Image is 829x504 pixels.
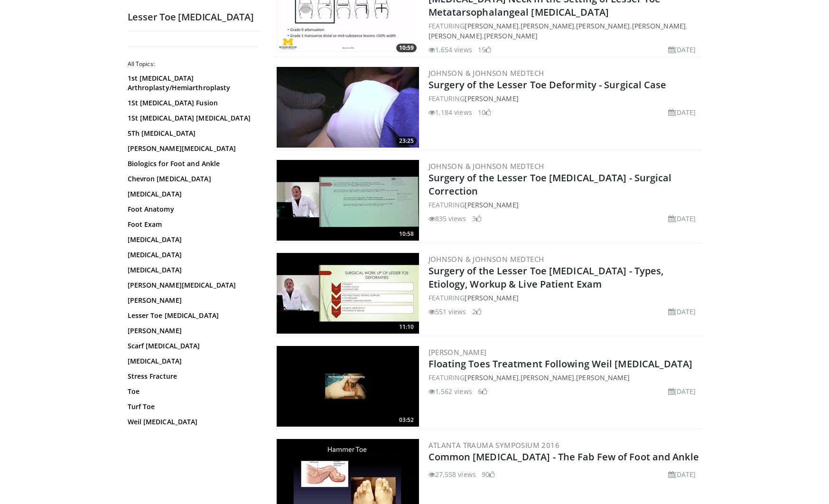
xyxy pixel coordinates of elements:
[428,373,700,383] div: FEATURING , ,
[478,386,487,396] li: 6
[396,323,417,331] span: 11:10
[128,417,256,427] a: Weil [MEDICAL_DATA]
[428,293,700,303] div: FEATURING
[128,11,261,23] h2: Lesser Toe [MEDICAL_DATA]
[428,161,544,171] a: Johnson & Johnson MedTech
[128,220,256,229] a: Foot Exam
[128,280,256,290] a: [PERSON_NAME][MEDICAL_DATA]
[277,346,419,427] a: 03:52
[128,326,256,336] a: [PERSON_NAME]
[277,67,419,148] img: 2ff6e8ae-8266-4f41-b0c4-0a30788aed14.300x170_q85_crop-smart_upscale.jpg
[428,200,700,210] div: FEATURING
[128,311,256,320] a: Lesser Toe [MEDICAL_DATA]
[428,78,667,91] a: Surgery of the Lesser Toe Deformity - Surgical Case
[576,373,630,382] a: [PERSON_NAME]
[668,469,696,479] li: [DATE]
[128,129,256,138] a: 5Th [MEDICAL_DATA]
[428,357,692,370] a: Floating Toes Treatment Following Weil [MEDICAL_DATA]
[277,160,419,241] img: 6f08180f-b22d-49dc-b8ab-ca48fe36f9dd.300x170_q85_crop-smart_upscale.jpg
[465,373,518,382] a: [PERSON_NAME]
[428,469,476,479] li: 27,558 views
[428,93,700,103] div: FEATURING
[277,253,419,334] img: 876776f4-beff-48a2-8f2d-2485991dd7c7.300x170_q85_crop-smart_upscale.jpg
[668,307,696,317] li: [DATE]
[668,45,696,55] li: [DATE]
[396,44,417,52] span: 10:59
[128,98,256,108] a: 1St [MEDICAL_DATA] Fusion
[396,137,417,145] span: 23:25
[521,21,574,30] a: [PERSON_NAME]
[465,21,518,30] a: [PERSON_NAME]
[465,200,518,209] a: [PERSON_NAME]
[128,174,256,184] a: Chevron [MEDICAL_DATA]
[428,68,544,78] a: Johnson & Johnson MedTech
[428,254,544,264] a: Johnson & Johnson MedTech
[128,265,256,275] a: [MEDICAL_DATA]
[484,31,538,40] a: [PERSON_NAME]
[428,31,482,40] a: [PERSON_NAME]
[428,45,472,55] li: 1,654 views
[128,341,256,351] a: Scarf [MEDICAL_DATA]
[128,356,256,366] a: [MEDICAL_DATA]
[128,296,256,305] a: [PERSON_NAME]
[428,440,560,450] a: Atlanta Trauma Symposium 2016
[521,373,574,382] a: [PERSON_NAME]
[128,402,256,411] a: Turf Toe
[668,107,696,117] li: [DATE]
[668,386,696,396] li: [DATE]
[428,347,487,357] a: [PERSON_NAME]
[428,214,466,224] li: 835 views
[428,450,699,463] a: Common [MEDICAL_DATA] - The Fab Few of Foot and Ankle
[428,21,700,41] div: FEATURING , , , , ,
[472,214,482,224] li: 3
[128,387,256,396] a: Toe
[277,346,419,427] img: e8727479-caec-40c0-98c7-fd03fd20de59.300x170_q85_crop-smart_upscale.jpg
[277,67,419,148] a: 23:25
[277,253,419,334] a: 11:10
[396,230,417,238] span: 10:58
[482,469,495,479] li: 90
[668,214,696,224] li: [DATE]
[128,235,256,244] a: [MEDICAL_DATA]
[128,250,256,260] a: [MEDICAL_DATA]
[128,60,258,68] h2: All Topics:
[277,160,419,241] a: 10:58
[632,21,686,30] a: [PERSON_NAME]
[428,307,466,317] li: 551 views
[428,107,472,117] li: 1,184 views
[128,205,256,214] a: Foot Anatomy
[478,107,491,117] li: 10
[128,144,256,153] a: [PERSON_NAME][MEDICAL_DATA]
[128,159,256,168] a: Biologics for Foot and Ankle
[396,416,417,424] span: 03:52
[478,45,491,55] li: 15
[128,189,256,199] a: [MEDICAL_DATA]
[576,21,630,30] a: [PERSON_NAME]
[428,386,472,396] li: 1,562 views
[465,293,518,302] a: [PERSON_NAME]
[128,74,256,93] a: 1st [MEDICAL_DATA] Arthroplasty/Hemiarthroplasty
[472,307,482,317] li: 2
[465,94,518,103] a: [PERSON_NAME]
[128,372,256,381] a: Stress Fracture
[428,264,664,290] a: Surgery of the Lesser Toe [MEDICAL_DATA] - Types, Etiology, Workup & Live Patient Exam
[128,113,256,123] a: 1St [MEDICAL_DATA] [MEDICAL_DATA]
[428,171,672,197] a: Surgery of the Lesser Toe [MEDICAL_DATA] - Surgical Correction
